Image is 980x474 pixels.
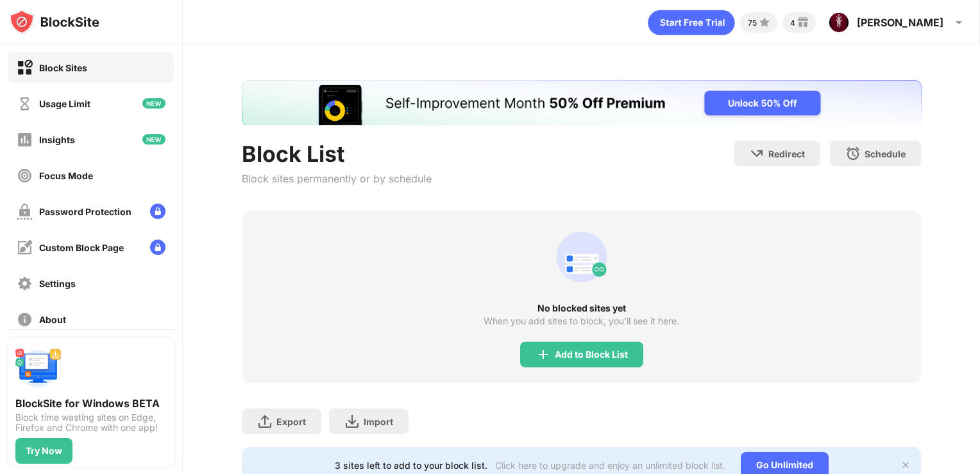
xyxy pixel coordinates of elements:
[39,278,76,289] div: Settings
[242,80,922,125] iframe: Banner
[276,416,306,427] div: Export
[17,132,33,148] img: insights-off.svg
[39,98,90,109] div: Usage Limit
[15,346,62,392] img: push-desktop.svg
[768,148,805,159] div: Redirect
[39,314,66,325] div: About
[150,240,165,255] img: lock-menu.svg
[39,242,124,253] div: Custom Block Page
[39,170,93,181] div: Focus Mode
[39,134,75,145] div: Insights
[142,134,165,145] img: new-icon.svg
[17,276,33,292] img: settings-off.svg
[551,226,612,288] div: animation
[857,16,943,29] div: [PERSON_NAME]
[865,148,906,159] div: Schedule
[9,9,99,35] img: logo-blocksite.svg
[364,416,393,427] div: Import
[150,204,165,219] img: lock-menu.svg
[757,15,772,30] img: points-small.svg
[829,12,849,33] img: ALm5wu0aWtKewclJzAlozpJa8QUUNy4EaEJmLjr7FcVBUA=s96-c
[648,10,735,35] div: animation
[17,60,33,76] img: block-on.svg
[17,96,33,112] img: time-usage-off.svg
[484,316,679,326] div: When you add sites to block, you’ll see it here.
[17,168,33,184] img: focus-off.svg
[26,446,62,456] div: Try Now
[142,98,165,109] img: new-icon.svg
[17,204,33,220] img: password-protection-off.svg
[17,312,33,328] img: about-off.svg
[495,460,725,471] div: Click here to upgrade and enjoy an unlimited block list.
[242,303,922,313] div: No blocked sites yet
[555,349,628,360] div: Add to Block List
[335,460,487,471] div: 3 sites left to add to your block list.
[39,62,87,73] div: Block Sites
[748,18,757,28] div: 75
[242,141,432,167] div: Block List
[15,397,167,410] div: BlockSite for Windows BETA
[39,206,131,217] div: Password Protection
[15,412,167,433] div: Block time wasting sites on Edge, Firefox and Chrome with one app!
[17,240,33,256] img: customize-block-page-off.svg
[790,18,795,28] div: 4
[795,15,811,30] img: reward-small.svg
[242,172,432,185] div: Block sites permanently or by schedule
[900,460,911,470] img: x-button.svg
